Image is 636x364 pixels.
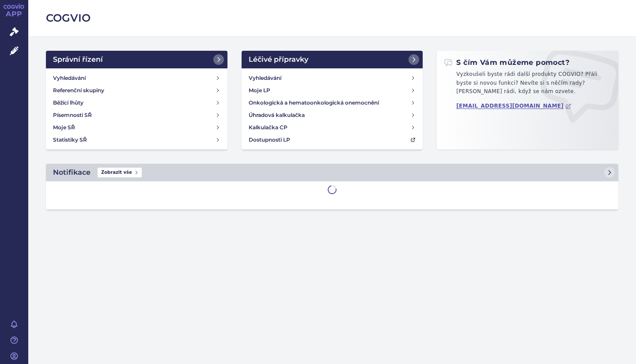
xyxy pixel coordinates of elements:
h2: COGVIO [46,11,618,26]
h2: Léčivé přípravky [249,54,308,65]
a: Dostupnosti LP [245,134,420,146]
a: Léčivé přípravky [242,51,423,68]
span: Zobrazit vše [98,168,142,177]
a: Písemnosti SŘ [49,109,224,121]
a: Kalkulačka CP [245,121,420,134]
h2: S čím Vám můžeme pomoct? [444,58,569,68]
h4: Moje SŘ [53,123,75,132]
a: Moje LP [245,84,420,97]
a: Onkologická a hematoonkologická onemocnění [245,97,420,109]
h4: Běžící lhůty [53,98,83,107]
p: Vyzkoušeli byste rádi další produkty COGVIO? Přáli byste si novou funkci? Nevíte si s něčím rady?... [444,70,611,100]
h4: Referenční skupiny [53,86,104,95]
h4: Písemnosti SŘ [53,111,92,120]
a: NotifikaceZobrazit vše [46,164,618,181]
a: Moje SŘ [49,121,224,134]
h4: Dostupnosti LP [249,135,290,144]
h4: Vyhledávání [53,74,86,83]
a: Vyhledávání [49,72,224,84]
a: Běžící lhůty [49,97,224,109]
a: Vyhledávání [245,72,420,84]
a: Správní řízení [46,51,227,68]
h4: Statistiky SŘ [53,135,87,144]
h4: Moje LP [249,86,270,95]
a: Referenční skupiny [49,84,224,97]
h2: Správní řízení [53,54,103,65]
h2: Notifikace [53,167,91,178]
h4: Vyhledávání [249,74,281,83]
a: [EMAIL_ADDRESS][DOMAIN_NAME] [456,103,572,109]
h4: Kalkulačka CP [249,123,288,132]
h4: Onkologická a hematoonkologická onemocnění [249,98,379,107]
h4: Úhradová kalkulačka [249,111,305,120]
a: Statistiky SŘ [49,134,224,146]
a: Úhradová kalkulačka [245,109,420,121]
